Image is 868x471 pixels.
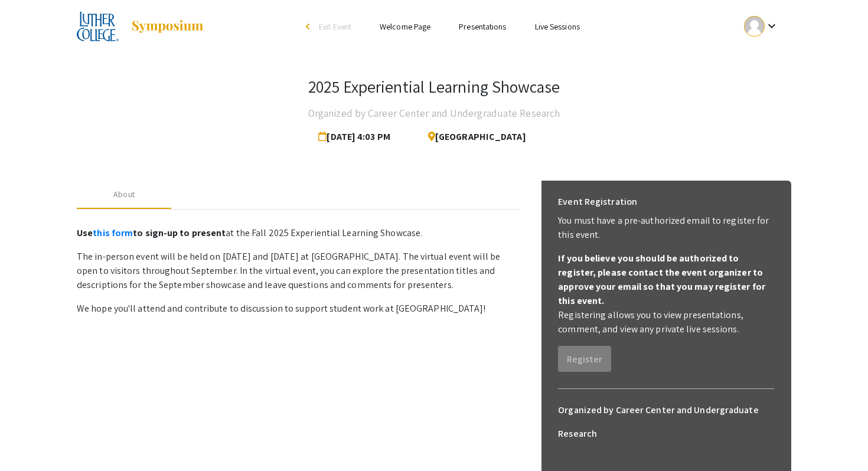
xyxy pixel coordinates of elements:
a: this form [93,227,133,239]
a: 2025 Experiential Learning Showcase [77,12,204,41]
h6: Organized by Career Center and Undergraduate Research [558,398,774,446]
img: Symposium by ForagerOne [130,19,204,34]
p: Registering allows you to view presentations, comment, and view any private live sessions. [558,308,774,336]
img: 2025 Experiential Learning Showcase [77,12,119,41]
h3: 2025 Experiential Learning Showcase [308,77,560,97]
button: Register [558,346,611,372]
mat-icon: Expand account dropdown [765,19,779,33]
div: arrow_back_ios [306,23,313,30]
h6: Event Registration [558,190,637,214]
span: [DATE] 4:03 PM [318,125,395,149]
span: Exit Event [319,21,351,32]
iframe: Chat [9,418,50,462]
p: We hope you'll attend and contribute to discussion to support student work at [GEOGRAPHIC_DATA]! [77,302,520,316]
a: Live Sessions [535,21,580,32]
p: at the Fall 2025 Experiential Learning Showcase. [77,226,520,240]
strong: Use to sign-up to present [77,227,226,239]
b: If you believe you should be authorized to register, please contact the event organizer to approv... [558,252,765,307]
p: You must have a pre-authorized email to register for this event. [558,214,774,242]
span: [GEOGRAPHIC_DATA] [419,125,526,149]
h4: Organized by Career Center and Undergraduate Research [308,102,560,125]
a: Presentations [459,21,506,32]
a: Welcome Page [380,21,430,32]
button: Expand account dropdown [732,13,791,40]
div: About [113,188,135,201]
p: The in-person event will be held on [DATE] and [DATE] at [GEOGRAPHIC_DATA]. The virtual event wil... [77,250,520,292]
